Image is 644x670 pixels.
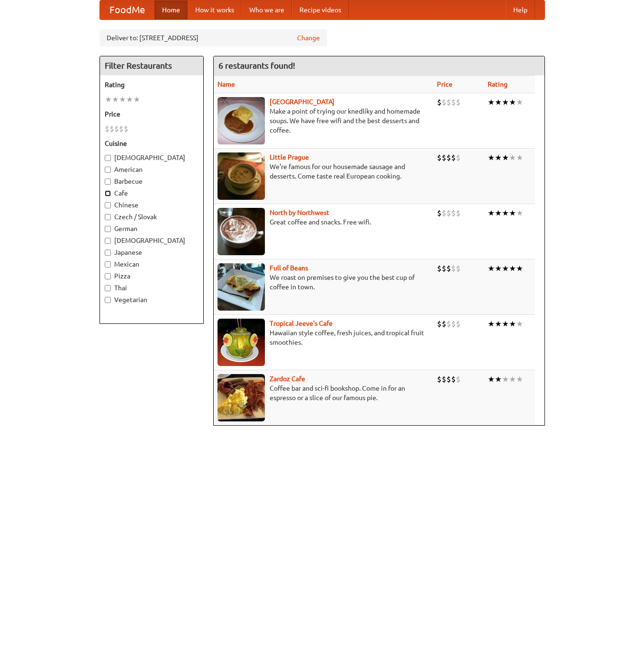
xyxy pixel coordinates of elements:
li: $ [456,374,461,384]
li: $ [119,124,124,134]
li: $ [456,97,461,107]
li: ★ [495,152,502,163]
img: north.jpg [218,208,265,255]
li: ★ [488,152,495,163]
li: $ [451,97,456,107]
a: Name [218,80,235,88]
ng-pluralize: 6 restaurants found! [218,61,295,70]
p: Coffee bar and sci-fi bookshop. Come in for an espresso or a slice of our famous pie. [218,384,430,402]
li: $ [456,208,461,218]
label: [DEMOGRAPHIC_DATA] [105,236,199,245]
li: $ [437,319,442,329]
h5: Cuisine [105,139,199,148]
b: Full of Beans [270,264,308,272]
li: $ [437,97,442,107]
li: $ [437,208,442,218]
li: ★ [488,263,495,274]
li: $ [109,124,114,134]
li: ★ [516,263,523,274]
label: Vegetarian [105,295,199,304]
li: ★ [112,94,119,105]
a: North by Northwest [270,209,329,216]
li: ★ [516,97,523,107]
img: littleprague.jpg [218,152,265,200]
li: $ [451,263,456,274]
li: $ [456,152,461,163]
li: $ [451,319,456,329]
li: ★ [502,152,509,163]
input: Barbecue [105,179,111,185]
li: ★ [509,152,516,163]
h5: Price [105,109,199,119]
img: jeeves.jpg [218,319,265,366]
li: $ [437,152,442,163]
li: ★ [502,263,509,274]
input: Chinese [105,202,111,208]
label: Cafe [105,188,199,198]
li: ★ [488,374,495,384]
label: Japanese [105,248,199,257]
input: Cafe [105,190,111,197]
li: $ [446,374,451,384]
label: American [105,165,199,174]
li: $ [446,97,451,107]
p: Hawaiian style coffee, fresh juices, and tropical fruit smoothies. [218,328,430,347]
li: $ [442,263,446,274]
li: $ [451,152,456,163]
li: ★ [488,97,495,107]
label: Mexican [105,259,199,269]
li: ★ [502,208,509,218]
li: ★ [495,208,502,218]
li: $ [105,124,109,134]
input: Mexican [105,261,111,268]
li: ★ [126,94,133,105]
li: ★ [495,374,502,384]
div: Deliver to: [STREET_ADDRESS] [100,29,327,46]
li: $ [446,319,451,329]
input: German [105,226,111,232]
label: Thai [105,283,199,293]
p: Make a point of trying our knedlíky and homemade soups. We have free wifi and the best desserts a... [218,107,430,135]
li: ★ [516,152,523,163]
li: $ [442,319,446,329]
a: Help [506,0,535,19]
li: ★ [502,97,509,107]
li: ★ [133,94,140,105]
a: Rating [488,80,508,88]
h4: Filter Restaurants [100,56,203,75]
a: Zardoz Cafe [270,375,305,383]
li: $ [451,208,456,218]
li: ★ [495,263,502,274]
a: Price [437,80,453,88]
a: Change [297,33,320,43]
h5: Rating [105,80,199,89]
li: $ [437,263,442,274]
li: $ [442,208,446,218]
label: Pizza [105,271,199,281]
img: beans.jpg [218,263,265,311]
p: We roast on premises to give you the best cup of coffee in town. [218,273,430,292]
li: $ [456,319,461,329]
p: Great coffee and snacks. Free wifi. [218,217,430,227]
li: ★ [516,374,523,384]
input: Czech / Slovak [105,214,111,220]
li: $ [451,374,456,384]
li: ★ [509,208,516,218]
li: $ [446,152,451,163]
li: ★ [509,263,516,274]
a: FoodMe [100,0,154,19]
a: Tropical Jeeve's Cafe [270,320,333,327]
li: ★ [502,374,509,384]
li: ★ [488,319,495,329]
label: Czech / Slovak [105,212,199,222]
input: Pizza [105,273,111,279]
a: Little Prague [270,153,309,161]
img: czechpoint.jpg [218,97,265,144]
li: $ [114,124,119,134]
label: Barbecue [105,177,199,186]
li: ★ [509,374,516,384]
